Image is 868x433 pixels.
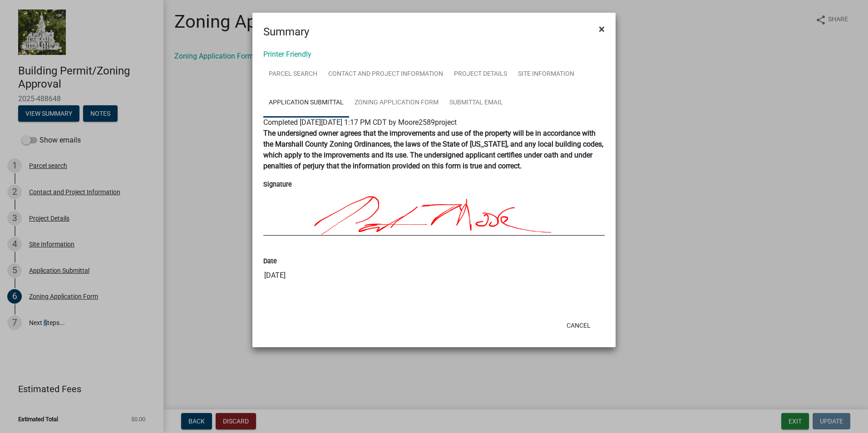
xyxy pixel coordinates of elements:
[263,258,277,265] label: Date
[263,60,323,89] a: Parcel search
[513,60,580,89] a: Site Information
[349,89,444,118] a: Zoning Application Form
[263,50,311,59] a: Printer Friendly
[449,60,513,89] a: Project Details
[263,118,457,127] span: Completed [DATE][DATE] 1:17 PM CDT by Moore2589project
[263,129,603,170] strong: The undersigned owner agrees that the improvements and use of the property will be in accordance ...
[444,89,508,118] a: Submittal Email
[599,23,605,35] span: ×
[592,16,612,42] button: Close
[559,317,598,334] button: Cancel
[263,24,309,40] h4: Summary
[263,182,292,188] label: Signature
[263,89,349,118] a: Application Submittal
[323,60,449,89] a: Contact and Project Information
[263,190,734,235] img: OWEIMQAAAAZJREFUAwDt1qdedubt1AAAAABJRU5ErkJggg==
